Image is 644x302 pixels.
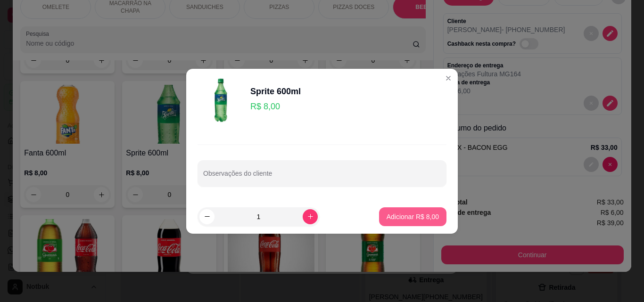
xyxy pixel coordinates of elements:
[303,209,318,224] button: increase-product-quantity
[203,172,441,182] input: Observações do cliente
[250,100,301,113] p: R$ 8,00
[387,212,439,221] p: Adicionar R$ 8,00
[250,85,301,98] div: Sprite 600ml
[199,209,215,224] button: decrease-product-quantity
[379,207,446,226] button: Adicionar R$ 8,00
[198,76,245,123] img: product-image
[441,71,456,86] button: Close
